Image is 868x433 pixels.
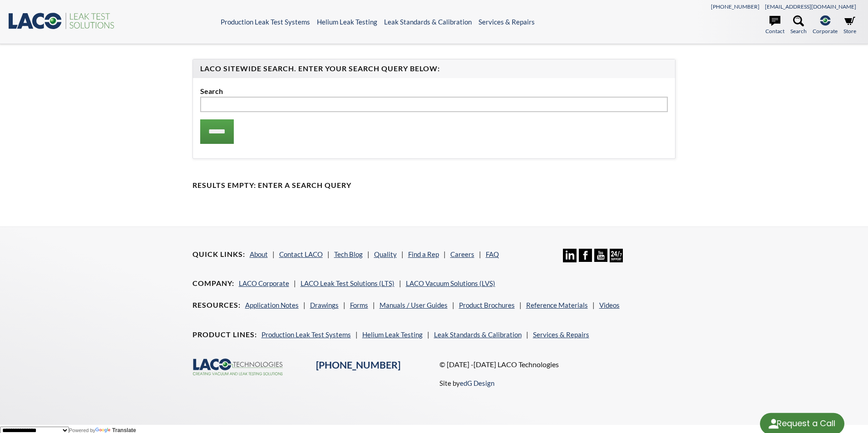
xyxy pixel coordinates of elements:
[200,85,668,97] label: Search
[261,330,351,339] a: Production Leak Test Systems
[380,301,448,309] a: Manuals / User Guides
[486,250,499,258] a: FAQ
[790,15,807,35] a: Search
[239,279,289,287] a: LACO Corporate
[301,279,395,287] a: LACO Leak Test Solutions (LTS)
[362,330,423,339] a: Helium Leak Testing
[610,249,623,262] img: 24/7 Support Icon
[317,18,377,26] a: Helium Leak Testing
[459,301,515,309] a: Product Brochures
[813,27,838,35] span: Corporate
[192,300,241,310] h4: Resources
[765,3,856,10] a: [EMAIL_ADDRESS][DOMAIN_NAME]
[221,18,310,26] a: Production Leak Test Systems
[192,181,676,190] h4: Results Empty: Enter a Search Query
[408,250,439,258] a: Find a Rep
[350,301,368,309] a: Forms
[384,18,472,26] a: Leak Standards & Calibration
[310,301,339,309] a: Drawings
[250,250,268,258] a: About
[192,279,234,288] h4: Company
[766,417,781,431] img: round button
[711,3,759,10] a: [PHONE_NUMBER]
[200,64,668,74] h4: LACO Sitewide Search. Enter your Search Query Below:
[599,301,620,309] a: Videos
[406,279,495,287] a: LACO Vacuum Solutions (LVS)
[843,15,856,35] a: Store
[334,250,363,258] a: Tech Blog
[765,15,784,35] a: Contact
[374,250,397,258] a: Quality
[460,379,494,387] a: edG Design
[439,378,494,389] p: Site by
[526,301,588,309] a: Reference Materials
[192,250,245,259] h4: Quick Links
[533,330,589,339] a: Services & Repairs
[439,359,676,370] p: © [DATE] -[DATE] LACO Technologies
[192,330,257,340] h4: Product Lines
[316,359,400,371] a: [PHONE_NUMBER]
[279,250,323,258] a: Contact LACO
[245,301,299,309] a: Application Notes
[450,250,474,258] a: Careers
[478,18,535,26] a: Services & Repairs
[434,330,522,339] a: Leak Standards & Calibration
[610,256,623,264] a: 24/7 Support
